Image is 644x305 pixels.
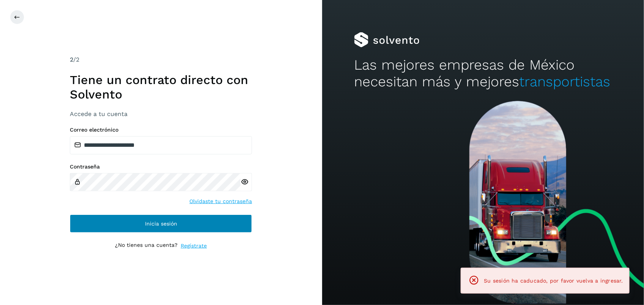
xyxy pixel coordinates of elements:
[181,242,207,250] a: Regístrate
[70,56,73,63] span: 2
[484,278,623,284] span: Su sesión ha caducado, por favor vuelva a ingresar.
[70,127,252,133] label: Correo electrónico
[354,57,612,91] h2: Las mejores empresas de México necesitan más y mejores
[519,73,610,90] span: transportistas
[70,73,252,102] h1: Tiene un contrato directo con Solvento
[70,55,252,64] div: /2
[70,214,252,233] button: Inicia sesión
[189,197,252,205] a: Olvidaste tu contraseña
[70,110,252,118] h3: Accede a tu cuenta
[70,164,252,170] label: Contraseña
[145,221,177,226] span: Inicia sesión
[115,242,178,250] p: ¿No tienes una cuenta?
